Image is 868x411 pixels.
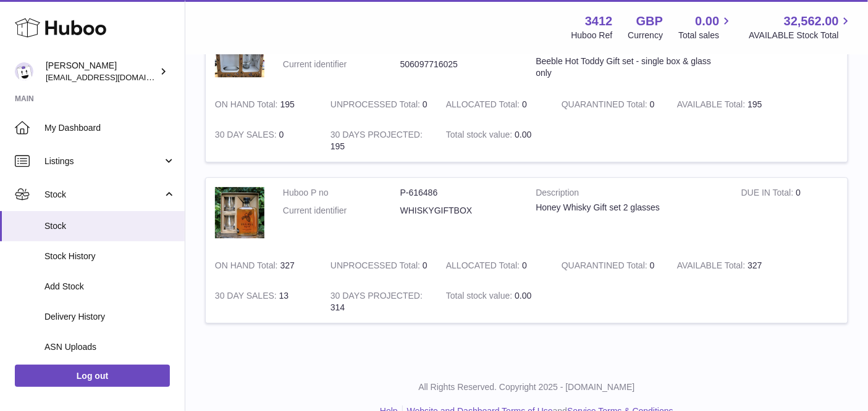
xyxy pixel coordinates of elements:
img: product image [215,41,264,77]
span: 0.00 [696,13,720,30]
a: 0.00 Total sales [678,13,733,41]
strong: AVAILABLE Total [677,260,748,273]
a: 32,562.00 AVAILABLE Stock Total [749,13,853,41]
span: Delivery History [44,311,175,323]
span: 32,562.00 [784,13,839,30]
strong: Description [536,187,723,202]
td: 0 [437,251,552,281]
strong: ON HAND Total [215,260,280,273]
dd: 506097716025 [400,59,518,70]
p: All Rights Reserved. Copyright 2025 - [DOMAIN_NAME] [195,381,858,393]
span: 0 [650,99,655,109]
div: Currency [628,30,664,41]
td: 327 [668,251,783,281]
td: 0 [321,89,437,120]
td: 0 [437,89,552,120]
dd: WHISKYGIFTBOX [400,205,518,217]
span: Stock [44,220,175,232]
img: product image [215,187,264,238]
strong: QUARANTINED Total [562,260,650,273]
div: Huboo Ref [571,30,613,41]
td: 314 [321,281,437,323]
span: AVAILABLE Stock Total [749,30,853,41]
span: Stock History [44,251,175,262]
strong: Total stock value [446,291,515,304]
td: 195 [668,89,783,120]
strong: UNPROCESSED Total [331,260,423,273]
div: Honey Whisky Gift set 2 glasses [536,202,723,214]
td: 0 [732,178,848,251]
dd: P-616486 [400,187,518,199]
span: ASN Uploads [44,341,175,353]
span: 0 [650,260,655,270]
strong: AVAILABLE Total [677,99,748,112]
dt: Current identifier [283,205,400,217]
span: Listings [44,156,162,167]
td: 0 [206,120,321,162]
strong: UNPROCESSED Total [331,99,423,112]
strong: DUE IN Total [741,188,796,201]
td: 195 [321,120,437,162]
strong: 30 DAY SALES [215,130,279,143]
dt: Huboo P no [283,187,400,199]
strong: ALLOCATED Total [446,99,522,112]
strong: QUARANTINED Total [562,99,650,112]
div: [PERSON_NAME] [46,60,157,83]
td: 0 [732,31,848,89]
strong: ON HAND Total [215,99,280,112]
strong: 3412 [585,13,613,30]
span: 0.00 [515,130,531,139]
img: info@beeble.buzz [15,62,33,81]
td: 195 [206,89,321,120]
span: My Dashboard [44,122,175,134]
strong: Total stock value [446,130,515,143]
td: 0 [321,251,437,281]
strong: 30 DAY SALES [215,291,279,304]
a: Log out [15,365,170,387]
span: [EMAIL_ADDRESS][DOMAIN_NAME] [46,72,182,82]
span: Add Stock [44,281,175,293]
strong: 30 DAYS PROJECTED [331,291,423,304]
dt: Current identifier [283,59,400,70]
td: 327 [206,251,321,281]
span: 0.00 [515,291,531,301]
td: 13 [206,281,321,323]
span: Stock [44,189,162,201]
strong: GBP [636,13,663,30]
span: Total sales [678,30,733,41]
strong: ALLOCATED Total [446,260,522,273]
div: Beeble Hot Toddy Gift set - single box & glass only [536,56,723,79]
strong: 30 DAYS PROJECTED [331,130,423,143]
